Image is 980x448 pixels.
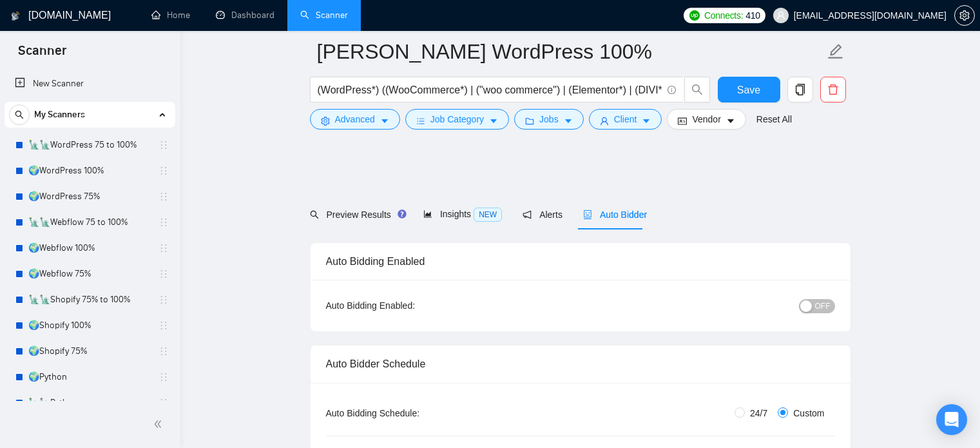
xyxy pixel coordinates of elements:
[159,346,169,356] span: holder
[151,10,190,21] a: homeHome
[405,109,509,130] button: barsJob Categorycaret-down
[668,86,676,94] span: info-circle
[692,112,720,126] span: Vendor
[28,261,151,287] a: 🌍Webflow 75%
[745,406,773,420] span: 24/7
[642,116,651,126] span: caret-down
[8,41,77,68] span: Scanner
[326,346,835,382] div: Auto Bidder Schedule
[28,313,151,338] a: 🌍Shopify 100%
[423,209,432,219] span: area-chart
[11,6,20,26] img: logo
[310,210,319,219] span: search
[589,109,662,130] button: userClientcaret-down
[5,71,175,97] li: New Scanner
[326,243,835,280] div: Auto Bidding Enabled
[326,298,495,313] div: Auto Bidding Enabled:
[416,116,425,126] span: bars
[583,209,647,220] span: Auto Bidder
[28,338,151,364] a: 🌍Shopify 75%
[514,109,584,130] button: folderJobscaret-down
[321,116,330,126] span: setting
[159,269,169,279] span: holder
[756,112,792,126] a: Reset All
[310,109,400,130] button: settingAdvancedcaret-down
[684,77,710,102] button: search
[159,191,169,202] span: holder
[28,390,151,416] a: 🗽🗽Python
[614,112,637,126] span: Client
[335,112,375,126] span: Advanced
[159,217,169,228] span: holder
[153,418,166,431] span: double-left
[583,210,592,219] span: robot
[525,116,534,126] span: folder
[737,82,760,98] span: Save
[423,209,502,219] span: Insights
[726,116,735,126] span: caret-down
[318,82,662,98] input: Search Freelance Jobs...
[523,210,532,219] span: notification
[28,287,151,313] a: 🗽🗽Shopify 75% to 100%
[317,35,825,68] input: Scanner name...
[159,372,169,382] span: holder
[564,116,573,126] span: caret-down
[600,116,609,126] span: user
[159,320,169,331] span: holder
[820,77,846,102] button: delete
[28,364,151,390] a: 🌍Python
[216,10,274,21] a: dashboardDashboard
[9,104,30,125] button: search
[788,84,812,95] span: copy
[954,10,975,21] a: setting
[380,116,389,126] span: caret-down
[718,77,780,102] button: Save
[28,209,151,235] a: 🗽🗽Webflow 75 to 100%
[326,406,495,420] div: Auto Bidding Schedule:
[28,158,151,184] a: 🌍WordPress 100%
[678,116,687,126] span: idcard
[667,109,745,130] button: idcardVendorcaret-down
[430,112,484,126] span: Job Category
[827,43,844,60] span: edit
[34,102,85,128] span: My Scanners
[396,208,408,220] div: Tooltip anchor
[704,8,743,23] span: Connects:
[955,10,974,21] span: setting
[159,243,169,253] span: holder
[159,398,169,408] span: holder
[523,209,562,220] span: Alerts
[788,406,829,420] span: Custom
[310,209,403,220] span: Preview Results
[28,132,151,158] a: 🗽🗽WordPress 75 to 100%
[689,10,700,21] img: upwork-logo.png
[815,299,831,313] span: OFF
[300,10,348,21] a: searchScanner
[159,295,169,305] span: holder
[474,208,502,222] span: NEW
[28,184,151,209] a: 🌍WordPress 75%
[954,5,975,26] button: setting
[776,11,785,20] span: user
[489,116,498,126] span: caret-down
[10,110,29,119] span: search
[539,112,559,126] span: Jobs
[821,84,845,95] span: delete
[28,235,151,261] a: 🌍Webflow 100%
[685,84,709,95] span: search
[15,71,165,97] a: New Scanner
[159,140,169,150] span: holder
[787,77,813,102] button: copy
[745,8,760,23] span: 410
[159,166,169,176] span: holder
[936,404,967,435] div: Open Intercom Messenger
